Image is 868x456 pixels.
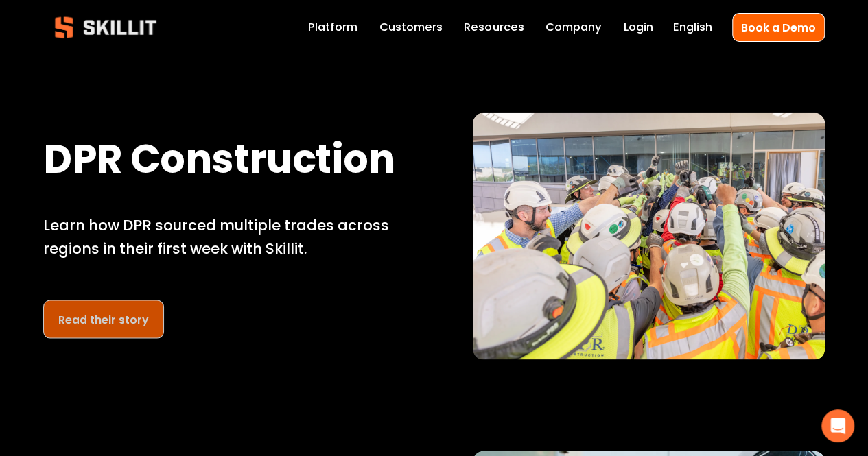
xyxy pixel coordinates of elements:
a: Company [546,18,602,37]
img: Skillit [43,7,168,48]
div: language picker [673,18,712,37]
a: Login [624,18,653,37]
strong: DPR Construction [43,128,395,196]
span: English [673,19,712,36]
a: Read their story [43,300,164,338]
a: Book a Demo [732,13,825,41]
a: folder dropdown [464,18,524,37]
a: Platform [308,18,357,37]
span: Resources [464,19,524,36]
div: Open Intercom Messenger [821,409,854,442]
p: Learn how DPR sourced multiple trades across regions in their first week with Skillit. [43,213,395,260]
a: Customers [379,18,443,37]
